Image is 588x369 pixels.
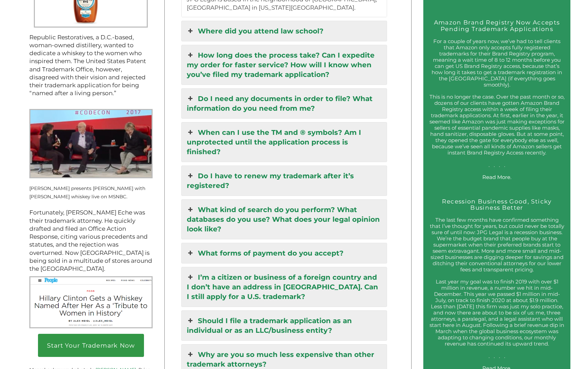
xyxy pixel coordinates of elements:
[29,276,153,328] img: Rodham Rye People Screenshot
[182,89,387,118] a: Do I need any documents in order to file? What information do you need from me?
[429,279,565,359] p: Last year my goal was to finish 2019 with over $1 million in revenue, a number we hit in mid-Dece...
[182,166,387,196] a: Do I have to renew my trademark after it’s registered?
[429,38,565,88] p: For a couple of years now, we’ve had to tell clients that Amazon only accepts fully registered tr...
[182,200,387,239] a: What kind of search do you perform? What databases do you use? What does your legal opinion look ...
[434,19,560,32] a: Amazon Brand Registry Now Accepts Pending Trademark Applications
[442,198,551,211] a: Recession Business Good, Sticky Business Better
[429,217,565,273] p: The last few months have confirmed something that I’ve thought for years, but could never be tota...
[482,174,511,180] a: Read More.
[182,21,387,41] a: Where did you attend law school?
[29,209,153,273] p: Fortunately, [PERSON_NAME] Eche was their trademark attorney. He quickly drafted and filed an Off...
[182,267,387,307] a: I’m a citizen or business of a foreign country and I don’t have an address in [GEOGRAPHIC_DATA]. ...
[182,122,387,162] a: When can I use the TM and ® symbols? Am I unprotected until the application process is finished?
[29,186,145,199] small: [PERSON_NAME] presents [PERSON_NAME] with [PERSON_NAME] whiskey live on MSNBC.
[29,109,153,179] img: Kara Swisher presents Hillary Clinton with Rodham Rye live on MSNBC.
[182,243,387,263] a: What forms of payment do you accept?
[182,311,387,340] a: Should I file a trademark application as an individual or as an LLC/business entity?
[429,94,565,168] p: This is no longer the case. Over the past month or so, dozens of our clients have gotten Amazon B...
[182,45,387,84] a: How long does the process take? Can I expedite my order for faster service? How will I know when ...
[29,33,153,98] p: Republic Restoratives, a D.C.-based, woman-owned distillery, wanted to dedicate a whiskey to the ...
[38,334,144,357] a: Start Your Trademark Now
